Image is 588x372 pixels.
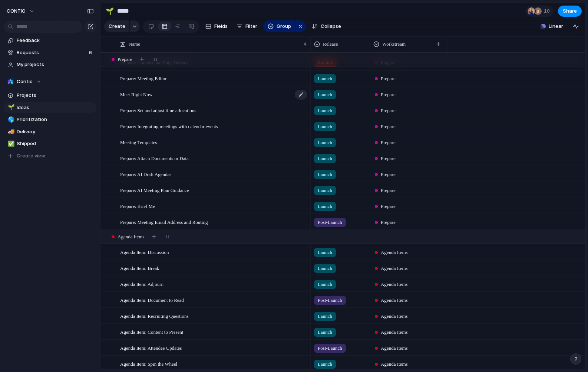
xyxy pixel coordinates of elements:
span: Prepare: AI Draft Agendas [120,170,171,178]
a: Projects [4,90,96,101]
a: Feedback [4,35,96,46]
span: Prepare: Integrating meetings with calendar events [120,122,218,130]
span: Launch [318,123,332,130]
a: ✅Shipped [4,138,96,149]
span: Prepare [381,75,396,82]
a: Requests6 [4,47,96,58]
span: Prioritization [17,116,94,123]
button: 🚚 [7,128,14,136]
span: Launch [318,187,332,194]
span: Prepare: Brief Me [120,202,155,210]
span: Shipped [17,140,94,147]
span: Prepare: Meeting Email Address and Routing [120,218,208,226]
span: Launch [318,155,332,162]
span: Prepare [381,91,396,98]
span: Prepare [381,139,396,146]
span: Prepare [381,123,396,130]
span: Prepare [118,56,132,63]
span: Agenda Item: Recruiting Questions [120,311,189,320]
span: Release [323,40,338,48]
div: 🚚Delivery [4,126,96,137]
span: Launch [318,75,332,82]
span: Agenda Items [381,313,408,320]
span: Agenda Items [381,345,408,352]
span: Prepare: Meeting Editor [120,74,167,82]
span: Agenda Items [381,329,408,336]
span: Agenda Items [118,233,145,241]
span: Agenda Item: Discussion [120,248,169,256]
span: Share [563,7,577,15]
span: Prepare [381,187,396,194]
span: Create [109,23,125,30]
span: Agenda Item: Adjourn [120,280,163,288]
a: My projects [4,59,96,70]
a: 🌎Prioritization [4,114,96,125]
span: Agenda Item: Spin the Wheel [120,359,177,368]
span: 10 [544,7,552,15]
span: Agenda Item: Attendee Updates [120,343,182,352]
span: Launch [318,171,332,178]
div: 🌱 [106,6,114,16]
span: Post-Launch [318,219,342,226]
span: Launch [318,107,332,114]
span: Prepare: Set and adjust time allocations [120,106,196,114]
span: Workstream [382,40,406,48]
span: Launch [318,139,332,146]
button: CONTIO [3,5,39,17]
span: Agenda Items [381,297,408,304]
span: Launch [318,329,332,336]
span: Launch [318,265,332,272]
span: Post-Launch [318,297,342,304]
button: Share [558,6,582,17]
button: 🌎 [7,116,14,123]
span: Prepare: AI Meeting Plan Guidance [120,186,189,194]
span: 6 [89,49,93,56]
span: Launch [318,249,332,256]
div: ✅ [8,140,13,148]
span: Requests [17,49,87,56]
div: 🌎 [8,115,13,124]
button: ✅ [7,140,14,147]
span: Launch [318,281,332,288]
span: Filter [245,23,257,30]
span: Prepare [381,203,396,210]
span: Delivery [17,128,94,136]
span: Agenda Item: Document to Read [120,296,184,304]
span: 11 [153,56,158,63]
span: Meet Right Now [120,90,152,98]
span: Feedback [17,37,94,44]
a: 🌱Ideas [4,102,96,113]
span: Contio [17,78,33,85]
span: CONTIO [7,7,26,15]
span: Agenda Item: Break [120,264,159,272]
span: Agenda Items [381,360,408,368]
span: Agenda Items [381,249,408,256]
span: Prepare: Attach Documents or Data [120,154,189,162]
span: 11 [165,233,170,241]
button: Filter [234,20,260,32]
span: Launch [318,360,332,368]
span: Prepare [381,171,396,178]
span: Linear [549,23,563,30]
span: Group [277,23,291,30]
span: Launch [318,313,332,320]
span: Prepare [381,107,396,114]
span: Launch [318,91,332,98]
span: Name [129,40,140,48]
div: 🚚 [8,127,13,136]
span: Meeting Templates [120,138,157,146]
button: 🌱 [7,104,14,111]
span: Create view [17,152,45,160]
span: My projects [17,61,94,68]
span: Collapse [321,23,341,30]
button: Linear [538,21,566,32]
span: Agenda Item: Content to Present [120,327,183,336]
span: Agenda Items [381,265,408,272]
button: Group [263,20,295,32]
button: 🌱 [104,5,116,17]
button: Collapse [309,20,344,32]
span: Fields [214,23,228,30]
